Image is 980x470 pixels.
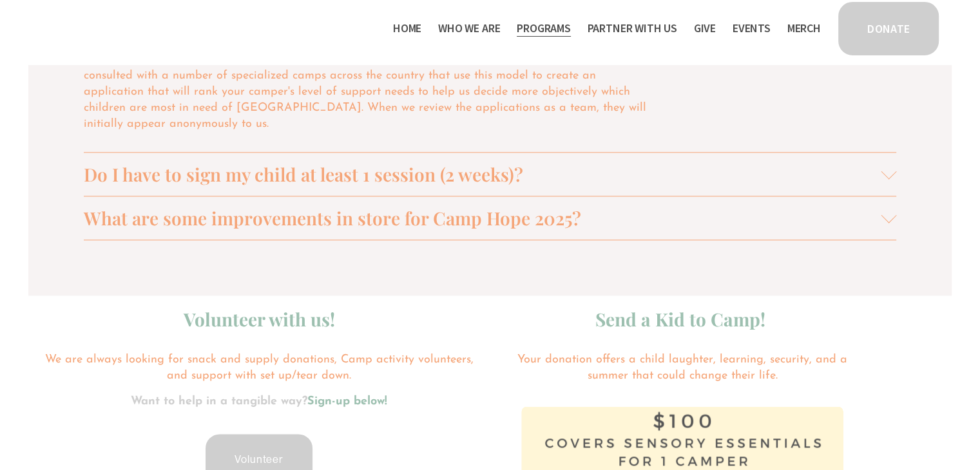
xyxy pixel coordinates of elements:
p: At our Staff Retreat in January, we voted to pilot a tiered priority application model for 2025. ... [84,52,653,133]
span: Partner With Us [588,19,677,38]
a: Home [393,18,421,39]
span: Do I have to sign my child at least 1 session (2 weeks)? [84,162,881,186]
button: What are some improvements in store for Camp Hope 2025? [84,196,896,240]
span: Programs [517,19,571,38]
a: folder dropdown [517,18,571,39]
span: Who We Are [438,19,500,38]
p: We are always looking for snack and supply donations, Camp activity volunteers, and support with ... [39,352,479,384]
div: Why did Camp Hope begin using a tiered priority application model? [84,52,896,152]
strong: Send a Kid to Camp! [595,307,765,331]
p: Your donation offers a child laughter, learning, security, and a summer that could change their l... [501,352,864,384]
strong: Volunteer with us! [184,307,335,331]
a: Give [694,18,716,39]
span: What are some improvements in store for Camp Hope 2025? [84,206,881,230]
strong: Sign-up below! [307,396,387,408]
strong: Want to help in a tangible way? [131,396,307,408]
a: Merch [787,18,821,39]
button: Do I have to sign my child at least 1 session (2 weeks)? [84,153,896,196]
a: Events [733,18,771,39]
a: folder dropdown [438,18,500,39]
a: folder dropdown [588,18,677,39]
